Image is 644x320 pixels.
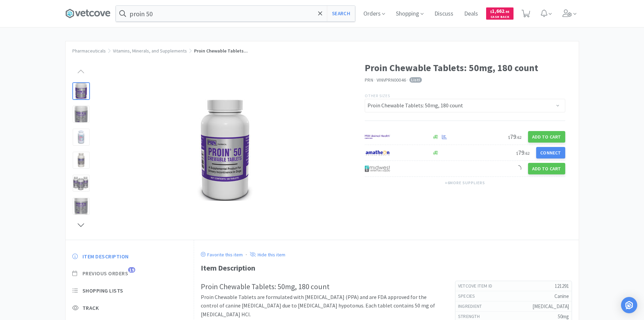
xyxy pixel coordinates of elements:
span: 1,662 [490,8,509,14]
p: Hide this item [256,252,285,258]
a: Vitamins, Minerals, and Supplements [113,48,187,54]
span: . 95 [504,9,509,14]
div: Item Description [201,262,572,274]
span: · [407,77,408,83]
span: VINVPRN00046 [377,77,406,83]
button: Add to Cart [528,163,565,174]
button: Add to Cart [528,131,565,143]
span: · [374,77,376,83]
button: Search [327,6,355,21]
span: Cash Back [490,15,509,20]
h6: ingredient [458,303,487,310]
span: $ [516,151,518,156]
h5: [MEDICAL_DATA] [487,303,569,310]
a: Pharmaceuticals [72,48,106,54]
h5: 50mg [485,313,569,320]
h6: Species [458,293,481,300]
span: Item Description [82,253,129,260]
span: Track [82,304,99,312]
a: Deals [461,11,481,17]
button: Connect [536,147,565,158]
input: Search by item, sku, manufacturer, ingredient, size... [116,6,355,21]
span: $ [508,135,510,140]
img: 3331a67d23dc422aa21b1ec98afbf632_11.png [365,148,390,158]
img: 4dd14cff54a648ac9e977f0c5da9bc2e_5.png [365,164,390,174]
a: PRN [365,77,373,83]
p: Proin Chewable Tablets are formulated with [MEDICAL_DATA] (PPA) and are FDA approved for the cont... [201,293,442,319]
span: $ [490,9,492,14]
h2: Proin Chewable Tablets: 50mg, 180 count [201,281,442,293]
span: . 62 [524,151,529,156]
button: +6more suppliers [442,178,488,188]
span: Proin Chewable Tablets... [194,48,248,54]
h5: 121291 [498,282,569,290]
h5: Canine [481,293,569,300]
span: 19 [128,267,135,273]
a: Discuss [432,11,456,17]
h6: strength [458,313,485,320]
div: · [246,250,247,259]
a: $1,662.95Cash Back [486,4,514,23]
span: . 62 [516,135,521,140]
img: 3a5e426a23f3449b91a591f9ec5549c5_121103.png [191,99,259,201]
img: f6b2451649754179b5b4e0c70c3f7cb0_2.png [365,132,390,142]
span: Previous Orders [82,270,128,277]
p: Other Sizes [365,92,565,99]
p: Favorite this item [206,252,243,258]
span: Shopping Lists [82,287,123,294]
h6: Vetcove Item Id [458,283,498,290]
span: 79 [516,149,529,156]
span: 79 [508,133,521,141]
h1: Proin Chewable Tablets: 50mg, 180 count [365,60,565,76]
div: Open Intercom Messenger [621,297,637,313]
span: List I [409,77,422,83]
